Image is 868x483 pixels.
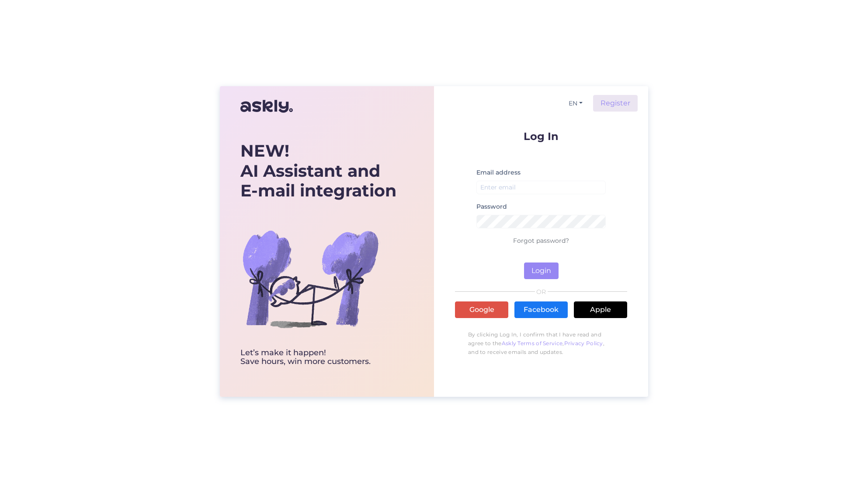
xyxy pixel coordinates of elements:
[476,168,521,177] label: Email address
[240,141,396,201] div: AI Assistant and E-mail integration
[476,202,507,211] label: Password
[524,262,559,279] button: Login
[502,340,563,346] a: Askly Terms of Service
[240,140,289,161] b: NEW!
[564,340,603,346] a: Privacy Policy
[514,301,568,318] a: Facebook
[476,181,606,194] input: Enter email
[240,349,396,366] div: Let’s make it happen! Save hours, win more customers.
[240,96,293,117] img: Askly
[574,301,627,318] a: Apple
[455,326,627,361] p: By clicking Log In, I confirm that I have read and agree to the , , and to receive emails and upd...
[565,97,586,110] button: EN
[593,95,638,112] a: Register
[513,237,569,245] a: Forgot password?
[455,301,508,318] a: Google
[535,289,548,295] span: OR
[240,209,380,349] img: bg-askly
[455,131,627,142] p: Log In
